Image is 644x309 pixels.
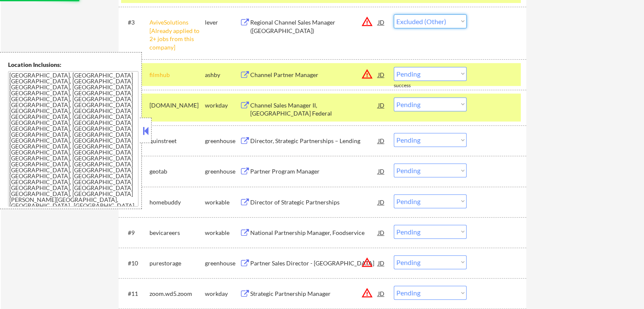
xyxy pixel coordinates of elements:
[149,198,205,207] div: homebuddy
[377,255,386,270] div: JD
[250,198,378,207] div: Director of Strategic Partnerships
[205,18,240,27] div: lever
[377,133,386,148] div: JD
[250,18,378,35] div: Regional Channel Sales Manager ([GEOGRAPHIC_DATA])
[377,67,386,82] div: JD
[377,194,386,210] div: JD
[250,167,378,176] div: Partner Program Manager
[205,71,240,79] div: ashby
[128,229,143,237] div: #9
[205,259,240,268] div: greenhouse
[250,137,378,145] div: Director, Strategic Partnerships – Lending
[149,101,205,110] div: [DOMAIN_NAME]
[149,290,205,298] div: zoom.wd5.zoom
[361,68,373,80] button: warning_amber
[250,71,378,79] div: Channel Partner Manager
[394,82,428,89] div: success
[149,167,205,176] div: geotab
[377,14,386,30] div: JD
[8,61,138,69] div: Location Inclusions:
[128,18,143,27] div: #3
[149,259,205,268] div: purestorage
[149,71,205,79] div: filmhub
[149,137,205,145] div: quinstreet
[377,225,386,240] div: JD
[128,259,143,268] div: #10
[250,290,378,298] div: Strategic Partnership Manager
[361,16,373,28] button: warning_amber
[205,229,240,237] div: workable
[205,198,240,207] div: workable
[250,259,378,268] div: Partner Sales Director - [GEOGRAPHIC_DATA]
[149,18,205,51] div: AviveSolutions [Already applied to 2+ jobs from this company]
[250,229,378,237] div: National Partnership Manager, Foodservice
[205,167,240,176] div: greenhouse
[250,101,378,118] div: Channel Sales Manager II, [GEOGRAPHIC_DATA] Federal
[361,287,373,299] button: warning_amber
[377,163,386,179] div: JD
[377,286,386,301] div: JD
[377,97,386,113] div: JD
[361,257,373,268] button: warning_amber
[149,229,205,237] div: bevicareers
[205,137,240,145] div: greenhouse
[205,290,240,298] div: workday
[205,101,240,110] div: workday
[128,290,143,298] div: #11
